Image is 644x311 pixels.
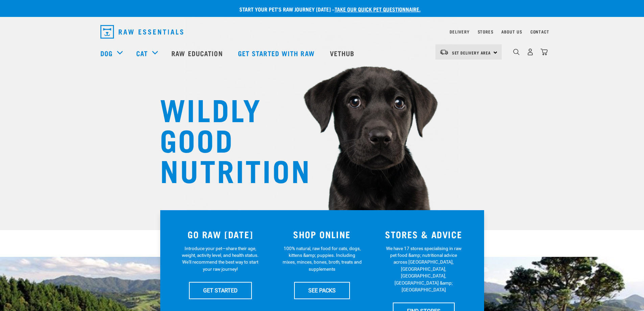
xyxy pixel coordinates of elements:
[100,48,113,58] a: Dog
[478,30,494,33] a: Stores
[294,282,350,299] a: SEE PACKS
[174,229,267,240] h3: GO RAW [DATE]
[513,49,520,55] img: home-icon-1@2x.png
[501,30,522,33] a: About Us
[282,245,362,273] p: 100% natural, raw food for cats, dogs, kittens &amp; puppies. Including mixes, minces, bones, bro...
[275,229,369,240] h3: SHOP ONLINE
[95,22,549,41] nav: dropdown navigation
[181,245,260,273] p: Introduce your pet—share their age, weight, activity level, and health status. We'll recommend th...
[189,282,252,299] a: GET STARTED
[323,40,363,67] a: Vethub
[335,7,421,10] a: take our quick pet questionnaire.
[136,48,148,58] a: Cat
[530,30,549,33] a: Contact
[527,48,534,55] img: user.png
[450,30,469,33] a: Delivery
[384,245,463,293] p: We have 17 stores specialising in raw pet food &amp; nutritional advice across [GEOGRAPHIC_DATA],...
[100,25,183,39] img: Raw Essentials Logo
[231,40,323,67] a: Get started with Raw
[377,229,471,240] h3: STORES & ADVICE
[452,51,491,54] span: Set Delivery Area
[541,48,548,55] img: home-icon@2x.png
[165,40,231,67] a: Raw Education
[160,93,295,184] h1: WILDLY GOOD NUTRITION
[439,49,449,55] img: van-moving.png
